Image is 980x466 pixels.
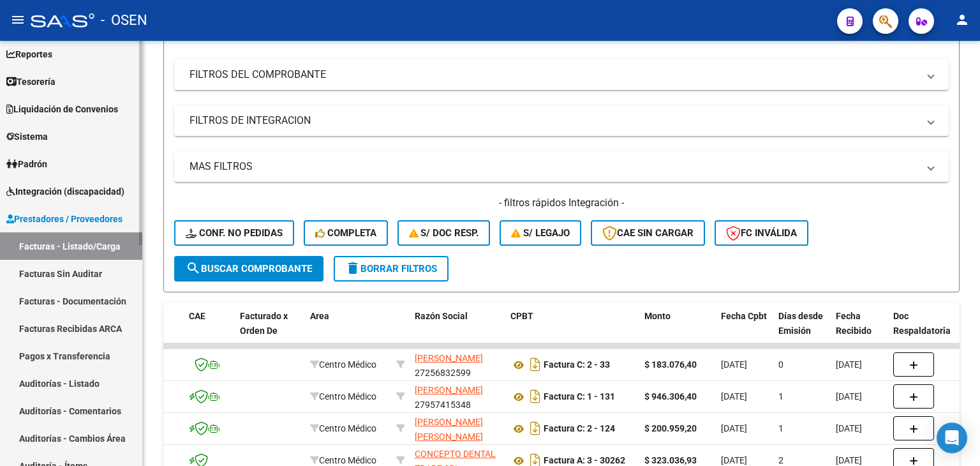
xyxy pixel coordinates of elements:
[888,303,965,359] datatable-header-cell: Doc Respaldatoria
[186,260,201,276] mat-icon: search
[726,227,797,239] span: FC Inválida
[235,303,305,359] datatable-header-cell: Facturado x Orden De
[6,47,52,61] span: Reportes
[721,359,747,370] span: [DATE]
[6,130,48,144] span: Sistema
[189,114,918,128] mat-panel-title: FILTROS DE INTEGRACION
[184,303,235,359] datatable-header-cell: CAE
[778,455,783,465] span: 2
[415,415,500,442] div: 23959846979
[415,311,468,321] span: Razón Social
[6,184,124,199] span: Integración (discapacidad)
[189,68,918,82] mat-panel-title: FILTROS DEL COMPROBANTE
[410,303,505,359] datatable-header-cell: Razón Social
[409,227,479,239] span: S/ Doc Resp.
[101,6,147,34] span: - OSEN
[174,151,949,182] mat-expansion-panel-header: MAS FILTROS
[310,311,329,321] span: Area
[174,105,949,136] mat-expansion-panel-header: FILTROS DE INTEGRACION
[591,220,705,246] button: CAE SIN CARGAR
[544,392,615,402] strong: Factura C: 1 - 131
[721,455,747,465] span: [DATE]
[721,311,767,321] span: Fecha Cpbt
[6,157,47,171] span: Padrón
[644,311,671,321] span: Monto
[644,455,697,465] strong: $ 323.036,93
[544,424,615,434] strong: Factura C: 2 - 124
[6,212,122,226] span: Prestadores / Proveedores
[315,227,376,239] span: Completa
[715,220,808,246] button: FC Inválida
[602,227,694,239] span: CAE SIN CARGAR
[174,256,323,282] button: Buscar Comprobante
[345,260,360,276] mat-icon: delete
[893,311,951,336] span: Doc Respaldatoria
[778,359,783,370] span: 0
[310,455,376,465] span: Centro Médico
[500,220,581,246] button: S/ legajo
[334,256,449,282] button: Borrar Filtros
[415,417,483,442] span: [PERSON_NAME] [PERSON_NAME]
[415,351,500,378] div: 27256832599
[836,423,862,433] span: [DATE]
[397,220,491,246] button: S/ Doc Resp.
[527,354,544,375] i: Descargar documento
[189,160,918,174] mat-panel-title: MAS FILTROS
[716,303,773,359] datatable-header-cell: Fecha Cpbt
[6,102,118,116] span: Liquidación de Convenios
[639,303,716,359] datatable-header-cell: Monto
[189,311,205,321] span: CAE
[721,391,747,402] span: [DATE]
[310,359,376,370] span: Centro Médico
[10,12,26,27] mat-icon: menu
[644,359,697,370] strong: $ 183.076,40
[773,303,831,359] datatable-header-cell: Días desde Emisión
[778,311,823,336] span: Días desde Emisión
[415,383,500,410] div: 27957415348
[544,456,625,466] strong: Factura A: 3 - 30262
[778,391,783,402] span: 1
[186,263,312,274] span: Buscar Comprobante
[505,303,639,359] datatable-header-cell: CPBT
[644,391,697,402] strong: $ 946.306,40
[174,196,949,210] h4: - filtros rápidos Integración -
[174,220,294,246] button: Conf. no pedidas
[6,75,56,89] span: Tesorería
[527,418,544,439] i: Descargar documento
[174,59,949,90] mat-expansion-panel-header: FILTROS DEL COMPROBANTE
[836,359,862,370] span: [DATE]
[511,227,570,239] span: S/ legajo
[836,455,862,465] span: [DATE]
[310,423,376,433] span: Centro Médico
[304,220,388,246] button: Completa
[644,423,697,433] strong: $ 200.959,20
[778,423,783,433] span: 1
[345,263,437,274] span: Borrar Filtros
[240,311,288,336] span: Facturado x Orden De
[310,391,376,402] span: Centro Médico
[415,385,483,395] span: [PERSON_NAME]
[831,303,888,359] datatable-header-cell: Fecha Recibido
[305,303,391,359] datatable-header-cell: Area
[544,360,610,370] strong: Factura C: 2 - 33
[510,311,533,321] span: CPBT
[836,311,872,336] span: Fecha Recibido
[415,353,483,363] span: [PERSON_NAME]
[954,12,970,27] mat-icon: person
[836,391,862,402] span: [DATE]
[937,423,967,453] div: Open Intercom Messenger
[721,423,747,433] span: [DATE]
[186,227,283,239] span: Conf. no pedidas
[527,386,544,407] i: Descargar documento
